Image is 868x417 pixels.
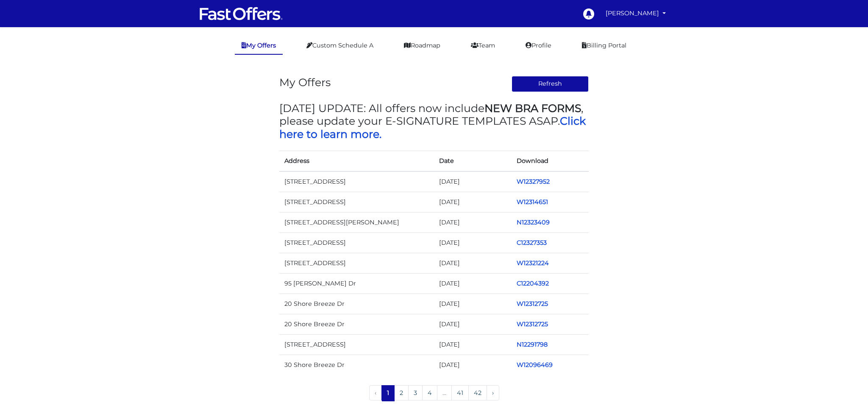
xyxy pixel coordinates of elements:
li: « Previous [369,385,382,401]
td: [DATE] [434,192,512,212]
td: [STREET_ADDRESS] [279,335,434,355]
a: N12291798 [517,341,548,348]
a: Roadmap [397,37,447,54]
a: 42 [468,385,487,400]
td: [STREET_ADDRESS][PERSON_NAME] [279,212,434,232]
td: [DATE] [434,212,512,232]
a: Custom Schedule A [300,37,380,54]
a: 2 [394,385,409,400]
td: 30 Shore Breeze Dr [279,355,434,375]
a: Next » [487,385,499,400]
a: 41 [451,385,469,400]
td: 95 [PERSON_NAME] Dr [279,274,434,294]
a: W12096469 [517,361,553,369]
a: W12314651 [517,198,548,206]
a: C12327353 [517,239,547,246]
h3: [DATE] UPDATE: All offers now include , please update your E-SIGNATURE TEMPLATES ASAP. [279,102,589,140]
a: Billing Portal [575,37,633,54]
a: W12327952 [517,178,550,185]
a: N12323409 [517,218,550,226]
strong: NEW BRA FORMS [484,102,581,115]
td: [DATE] [434,274,512,294]
th: Download [512,151,589,171]
td: 20 Shore Breeze Dr [279,314,434,335]
a: C12204392 [517,280,549,287]
a: Team [464,37,502,54]
td: [DATE] [434,232,512,253]
th: Date [434,151,512,171]
td: [DATE] [434,253,512,273]
td: [STREET_ADDRESS] [279,232,434,253]
td: [STREET_ADDRESS] [279,253,434,273]
td: [DATE] [434,171,512,192]
button: Refresh [512,76,589,92]
td: 20 Shore Breeze Dr [279,294,434,314]
a: W12312725 [517,300,548,308]
span: 1 [381,385,395,400]
td: [DATE] [434,335,512,355]
a: Click here to learn more. [279,115,586,140]
a: 4 [422,385,437,400]
td: [DATE] [434,294,512,314]
a: 3 [408,385,423,400]
a: W12321224 [517,259,549,267]
a: Profile [519,37,558,54]
td: [STREET_ADDRESS] [279,171,434,192]
th: Address [279,151,434,171]
a: My Offers [235,37,283,55]
a: W12312725 [517,320,548,328]
h3: My Offers [279,76,331,89]
td: [DATE] [434,355,512,375]
a: [PERSON_NAME] [602,5,669,22]
td: [DATE] [434,314,512,335]
td: [STREET_ADDRESS] [279,192,434,212]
